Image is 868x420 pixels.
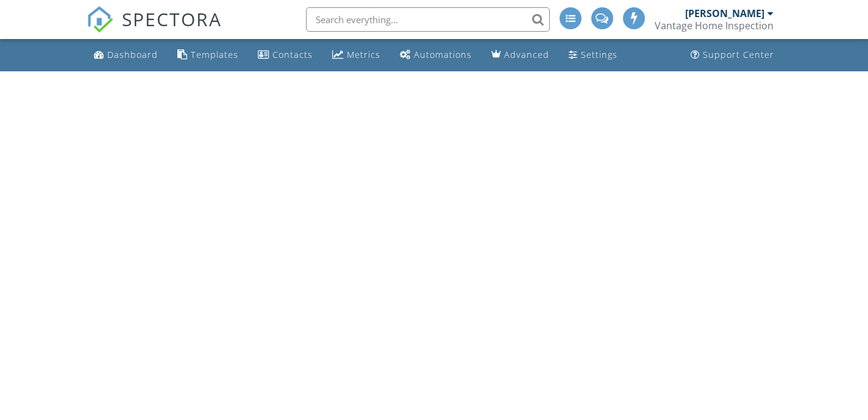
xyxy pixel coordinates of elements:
div: [PERSON_NAME] [685,7,764,20]
img: The Best Home Inspection Software - Spectora [87,6,113,33]
input: Search everything... [306,7,550,32]
span: SPECTORA [122,6,222,32]
a: Advanced [486,44,554,66]
div: Vantage Home Inspection [655,20,774,32]
a: Metrics [327,44,385,66]
a: Contacts [253,44,318,66]
a: Settings [564,44,622,66]
a: Dashboard [89,44,163,66]
a: SPECTORA [87,16,222,42]
div: Contacts [272,49,313,60]
a: Support Center [686,44,779,66]
a: Automations (Advanced) [395,44,477,66]
div: Support Center [703,49,774,60]
div: Automations [414,49,472,60]
div: Metrics [347,49,380,60]
div: Dashboard [107,49,158,60]
div: Settings [581,49,617,60]
div: Advanced [504,49,549,60]
a: Templates [173,44,243,66]
div: Templates [191,49,238,60]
